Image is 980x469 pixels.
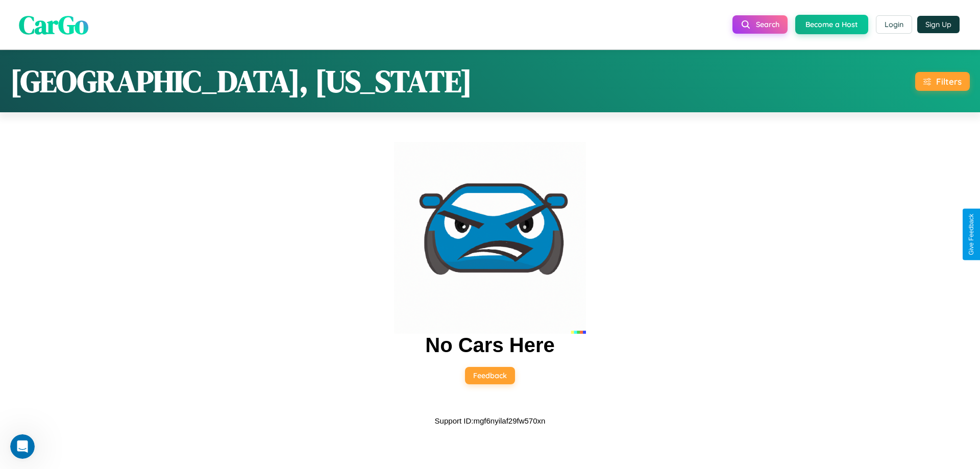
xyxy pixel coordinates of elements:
button: Become a Host [795,15,868,34]
span: Search [756,20,779,29]
div: Filters [936,76,962,87]
img: car [394,142,586,334]
button: Search [732,15,788,34]
h1: [GEOGRAPHIC_DATA], [US_STATE] [10,60,472,102]
div: Give Feedback [968,214,975,255]
button: Login [876,15,912,34]
button: Sign Up [917,16,960,33]
h2: No Cars Here [425,334,554,357]
p: Support ID: mgf6nyilaf29fw570xn [435,414,546,428]
button: Feedback [465,367,515,384]
button: Filters [915,72,970,91]
span: CarGo [19,7,88,42]
iframe: Intercom live chat [10,434,35,459]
